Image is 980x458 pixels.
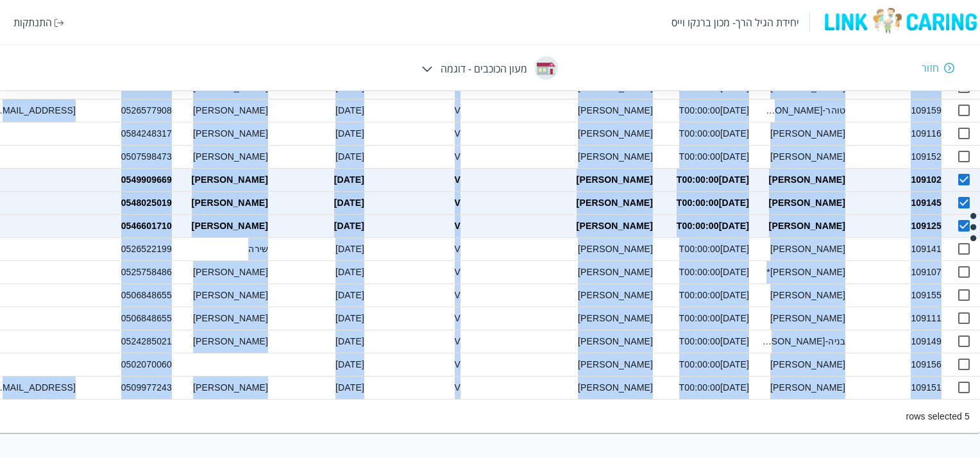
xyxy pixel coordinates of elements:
[82,260,178,284] div: 0525758486
[659,237,756,260] div: 2023-06-09T00:00:00
[55,19,64,27] img: התנתקות
[756,122,852,145] div: תאיר בוסקילה
[659,214,756,237] div: 2023-06-28T00:00:00
[275,168,371,191] div: 01-07-2025
[371,237,467,260] div: V
[275,99,371,122] div: 03-07-2025
[563,376,659,399] div: יפעת פורטנוי
[852,99,948,122] div: 109159
[756,376,852,399] div: אביגיל אורקנה
[178,145,275,168] div: יעל
[371,122,467,145] div: V
[82,353,178,376] div: 0502070060
[275,214,371,237] div: 08-07-2025
[756,99,852,122] div: טוהר-שירה ראובני
[659,307,756,330] div: 2024-06-16T00:00:00
[82,168,178,191] div: 0549909669
[852,307,948,330] div: 109111
[371,168,467,191] div: V
[178,376,275,399] div: אברהם
[275,237,371,260] div: 08-07-2025
[275,284,371,307] div: 03-07-2025
[371,284,467,307] div: V
[852,376,948,399] div: 109151
[371,330,467,353] div: V
[756,214,852,237] div: רננה אוליאל
[852,145,948,168] div: 109152
[852,168,948,191] div: 109102
[563,168,659,191] div: שירה אנקרי
[756,260,852,284] div: תכלת עמיחי*
[852,122,948,145] div: 109116
[275,191,371,214] div: 03-07-2025
[820,7,980,35] img: logo
[275,307,371,330] div: 15-07-2025
[82,284,178,307] div: 0506848655
[756,237,852,260] div: נועם-אליהו סייג
[178,237,275,260] div: שירה
[275,260,371,284] div: 14-07-2025
[906,410,970,423] div: 5 rows selected
[659,99,756,122] div: 2022-01-07T00:00:00
[852,284,948,307] div: 109155
[178,284,275,307] div: הדר
[672,15,799,30] div: יחידת הגיל הרך- מכון ברנקו וייס
[371,214,467,237] div: V
[563,237,659,260] div: לידור ועקנין
[563,191,659,214] div: יפעת פורטנוי
[275,145,371,168] div: 03-07-2025
[563,284,659,307] div: יפעת פורטנוי
[659,260,756,284] div: 2024-02-06T00:00:00
[178,330,275,353] div: כרמית
[178,122,275,145] div: שרה
[563,260,659,284] div: שירה אנקרי
[659,145,756,168] div: 2022-08-31T00:00:00
[852,191,948,214] div: 109145
[563,307,659,330] div: ורוניקה ירובה
[82,145,178,168] div: 0507598473
[371,260,467,284] div: V
[563,145,659,168] div: יפעת פורטנוי
[371,376,467,399] div: V
[659,191,756,214] div: 2022-08-10T00:00:00
[659,330,756,353] div: 2022-05-30T00:00:00
[659,376,756,399] div: 2022-07-10T00:00:00
[659,122,756,145] div: 2023-10-04T00:00:00
[275,376,371,399] div: 10-07-2025
[371,145,467,168] div: V
[275,122,371,145] div: 01-07-2025
[756,307,852,330] div: עילאי חן
[178,99,275,122] div: ליאור
[756,353,852,376] div: אמונה לוי
[178,214,275,237] div: חגית
[82,122,178,145] div: 0584248317
[82,330,178,353] div: 0524285021
[563,330,659,353] div: יפעת פורטנוי
[852,353,948,376] div: 109156
[82,99,178,122] div: 0526577908
[275,353,371,376] div: 03-07-2025
[178,260,275,284] div: נועה
[178,168,275,191] div: צוף
[563,122,659,145] div: שירה אנקרי
[852,237,948,260] div: 109141
[922,61,939,75] div: חזור
[852,330,948,353] div: 109149
[82,191,178,214] div: 0548025019
[756,145,852,168] div: איילה אזולאי
[756,168,852,191] div: אריאל רדיע
[563,214,659,237] div: נטלי זקזאק
[563,353,659,376] div: יפעת פורטנוי
[13,15,52,30] div: התנתקות
[852,214,948,237] div: 109125
[82,376,178,399] div: 0509977243
[178,307,275,330] div: הדר
[563,99,659,122] div: שרה שוורץ
[178,191,275,214] div: זרגרוב-חנה
[82,214,178,237] div: 0546601710
[944,62,954,74] img: חזור
[371,99,467,122] div: V
[852,260,948,284] div: 109107
[756,284,852,307] div: נריה-שמעון חן
[371,353,467,376] div: V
